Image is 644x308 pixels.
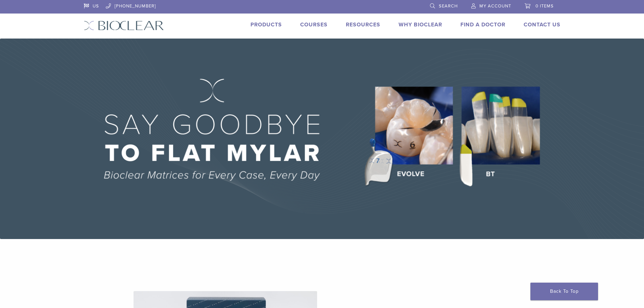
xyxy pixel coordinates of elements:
[300,21,328,28] a: Courses
[346,21,380,28] a: Resources
[530,283,598,300] a: Back To Top
[439,3,458,9] span: Search
[524,21,560,28] a: Contact Us
[479,3,511,9] span: My Account
[399,21,442,28] a: Why Bioclear
[460,21,505,28] a: Find A Doctor
[84,21,164,30] img: Bioclear
[251,21,282,28] a: Products
[535,3,554,9] span: 0 items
